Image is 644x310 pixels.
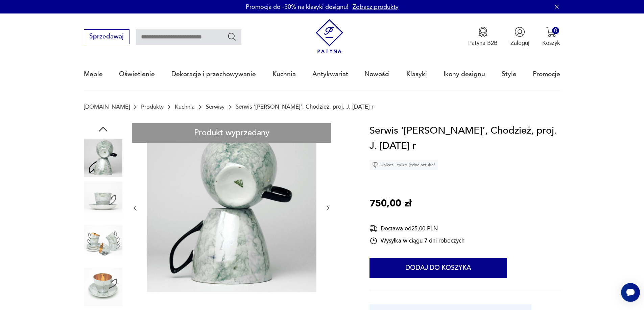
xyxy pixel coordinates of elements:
[369,258,507,278] button: Dodaj do koszyka
[444,59,485,90] a: Ikony designu
[621,283,640,302] iframe: Smartsupp widget button
[84,29,129,44] button: Sprzedawaj
[84,181,122,220] img: Zdjęcie produktu Serwis ‘Aldona’, Chodzież, proj. J. Wrzesień, 1959 r
[372,162,378,168] img: Ikona diamentu
[84,225,122,263] img: Zdjęcie produktu Serwis ‘Aldona’, Chodzież, proj. J. Wrzesień, 1959 r
[510,39,529,47] p: Zaloguj
[502,59,517,90] a: Style
[119,59,155,90] a: Oświetlenie
[147,123,316,292] img: Zdjęcie produktu Serwis ‘Aldona’, Chodzież, proj. J. Wrzesień, 1959 r
[369,224,378,233] img: Ikona dostawy
[468,39,498,47] p: Patyna B2B
[510,27,529,47] button: Zaloguj
[552,27,559,34] div: 0
[84,104,130,110] a: [DOMAIN_NAME]
[546,27,556,37] img: Ikona koszyka
[406,59,427,90] a: Klasyki
[353,3,399,11] a: Zobacz produkty
[84,59,103,90] a: Meble
[246,3,349,11] p: Promocja do -30% na klasyki designu!
[84,34,129,40] a: Sprzedawaj
[141,104,164,110] a: Produkty
[227,32,237,41] button: Szukaj
[132,123,331,143] div: Produkt wyprzedany
[272,59,296,90] a: Kuchnia
[171,59,256,90] a: Dekoracje i przechowywanie
[175,104,195,110] a: Kuchnia
[369,237,464,245] div: Wysyłka w ciągu 7 dni roboczych
[369,196,411,212] p: 750,00 zł
[206,104,224,110] a: Serwisy
[84,267,122,306] img: Zdjęcie produktu Serwis ‘Aldona’, Chodzież, proj. J. Wrzesień, 1959 r
[312,19,347,53] img: Patyna - sklep z meblami i dekoracjami vintage
[542,39,560,47] p: Koszyk
[369,160,438,170] div: Unikat - tylko jedna sztuka!
[468,27,498,47] a: Ikona medaluPatyna B2B
[364,59,390,90] a: Nowości
[236,104,374,110] p: Serwis ‘[PERSON_NAME]’, Chodzież, proj. J. [DATE] r
[468,27,498,47] button: Patyna B2B
[312,59,348,90] a: Antykwariat
[369,224,464,233] div: Dostawa od 25,00 PLN
[542,27,560,47] button: 0Koszyk
[515,27,525,37] img: Ikonka użytkownika
[84,139,122,177] img: Zdjęcie produktu Serwis ‘Aldona’, Chodzież, proj. J. Wrzesień, 1959 r
[533,59,560,90] a: Promocje
[478,27,488,37] img: Ikona medalu
[369,123,560,154] h1: Serwis ‘[PERSON_NAME]’, Chodzież, proj. J. [DATE] r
